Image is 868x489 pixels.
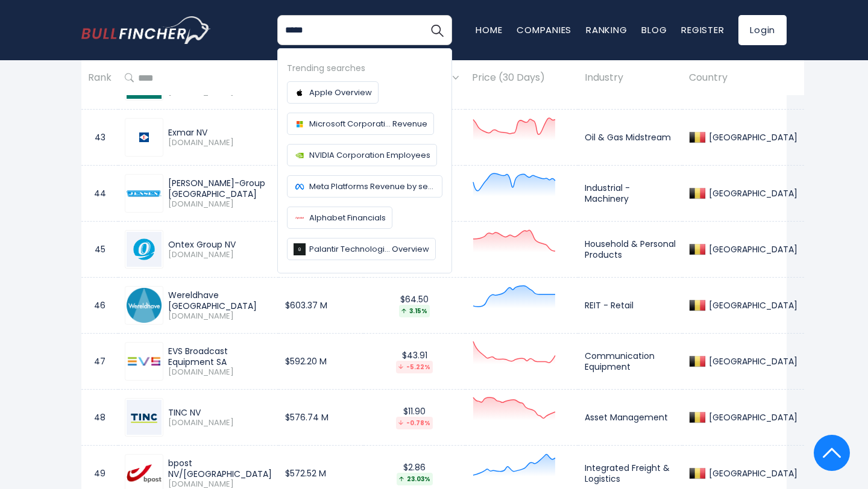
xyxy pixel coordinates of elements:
[397,473,433,485] div: 23.03%
[168,239,272,250] div: Ontex Group NV
[294,87,306,99] img: Company logo
[127,464,162,484] img: BPOST.BR.png
[168,367,272,378] span: [DOMAIN_NAME]
[81,222,118,278] td: 45
[287,238,436,260] a: Palantir Technologi... Overview
[81,166,118,222] td: 44
[139,132,149,142] img: EXM.BR.png
[168,178,272,199] div: [PERSON_NAME]-Group [GEOGRAPHIC_DATA]
[168,138,272,148] span: [DOMAIN_NAME]
[309,180,436,193] span: Meta Platforms Revenue by segment
[706,244,797,255] div: [GEOGRAPHIC_DATA]
[294,149,306,161] img: Company logo
[396,417,433,429] div: -0.78%
[168,127,272,138] div: Exmar NV
[706,300,797,311] div: [GEOGRAPHIC_DATA]
[81,110,118,166] td: 43
[309,86,372,99] span: Apple Overview
[168,199,272,210] span: [DOMAIN_NAME]
[309,117,427,130] span: Microsoft Corporati... Revenue
[465,60,578,96] th: Price (30 Days)
[396,361,433,373] div: -5.22%
[578,390,682,446] td: Asset Management
[168,407,272,418] div: TINC NV
[578,110,682,166] td: Oil & Gas Midstream
[706,356,797,367] div: [GEOGRAPHIC_DATA]
[641,23,667,36] a: Blog
[309,211,386,224] span: Alphabet Financials
[287,207,392,229] a: Alphabet Financials
[309,243,429,255] span: Palantir Technologi... Overview
[578,60,682,96] th: Industry
[168,418,272,428] span: [DOMAIN_NAME]
[168,346,272,367] div: EVS Broadcast Equipment SA
[81,16,211,44] img: bullfincher logo
[370,462,459,485] div: $2.86
[370,406,459,429] div: $11.90
[370,294,459,317] div: $64.50
[578,166,682,222] td: Industrial - Machinery
[706,412,797,423] div: [GEOGRAPHIC_DATA]
[168,250,272,260] span: [DOMAIN_NAME]
[127,288,162,323] img: WEHB.BR.png
[168,458,272,479] div: bpost NV/[GEOGRAPHIC_DATA]
[370,350,459,373] div: $43.91
[294,243,306,255] img: Company logo
[287,113,434,135] a: Microsoft Corporati... Revenue
[127,344,162,379] img: EVS.BR.png
[278,334,363,390] td: $592.20 M
[81,334,118,390] td: 47
[294,181,306,193] img: Company logo
[578,334,682,390] td: Communication Equipment
[81,16,211,44] a: Go to homepage
[287,81,379,104] a: Apple Overview
[294,212,306,224] img: Company logo
[309,149,430,161] span: NVIDIA Corporation Employees
[706,468,797,479] div: [GEOGRAPHIC_DATA]
[294,118,306,130] img: Company logo
[586,23,627,36] a: Ranking
[287,61,442,75] div: Trending searches
[81,390,118,446] td: 48
[127,400,162,435] img: TINC.BR.png
[682,60,804,96] th: Country
[422,15,452,45] button: Search
[476,23,502,36] a: Home
[517,23,571,36] a: Companies
[578,278,682,334] td: REIT - Retail
[738,15,787,45] a: Login
[278,390,363,446] td: $576.74 M
[81,278,118,334] td: 46
[81,60,118,96] th: Rank
[706,188,797,199] div: [GEOGRAPHIC_DATA]
[168,311,272,322] span: [DOMAIN_NAME]
[706,132,797,143] div: [GEOGRAPHIC_DATA]
[127,232,162,267] img: ONTEX.BR.png
[127,190,162,197] img: JEN.BR.png
[168,87,272,98] span: [DOMAIN_NAME]
[399,305,430,317] div: 3.15%
[278,278,363,334] td: $603.37 M
[287,144,437,166] a: NVIDIA Corporation Employees
[168,290,272,311] div: Wereldhave [GEOGRAPHIC_DATA]
[681,23,724,36] a: Register
[287,175,442,198] a: Meta Platforms Revenue by segment
[578,222,682,278] td: Household & Personal Products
